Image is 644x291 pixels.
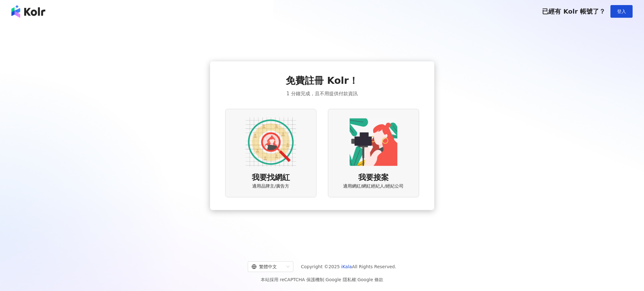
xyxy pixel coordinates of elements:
span: 1 分鐘完成，且不用提供付款資訊 [286,90,357,97]
div: 繁體中文 [252,262,284,272]
img: logo [11,5,45,18]
span: Copyright © 2025 All Rights Reserved. [301,263,396,270]
span: 適用品牌主/廣告方 [252,183,289,189]
span: 本站採用 reCAPTCHA 保護機制 [261,276,383,283]
span: 我要接案 [358,172,389,183]
span: 我要找網紅 [252,172,290,183]
a: Google 隱私權 [326,277,356,282]
button: 登入 [610,5,633,18]
a: iKala [341,264,352,269]
span: 登入 [617,9,626,14]
span: 免費註冊 Kolr！ [286,74,358,87]
a: Google 條款 [357,277,383,282]
span: | [356,277,358,282]
img: AD identity option [245,117,296,167]
span: | [324,277,326,282]
span: 適用網紅/網紅經紀人/經紀公司 [343,183,404,189]
span: 已經有 Kolr 帳號了？ [542,8,605,15]
img: KOL identity option [348,117,399,167]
